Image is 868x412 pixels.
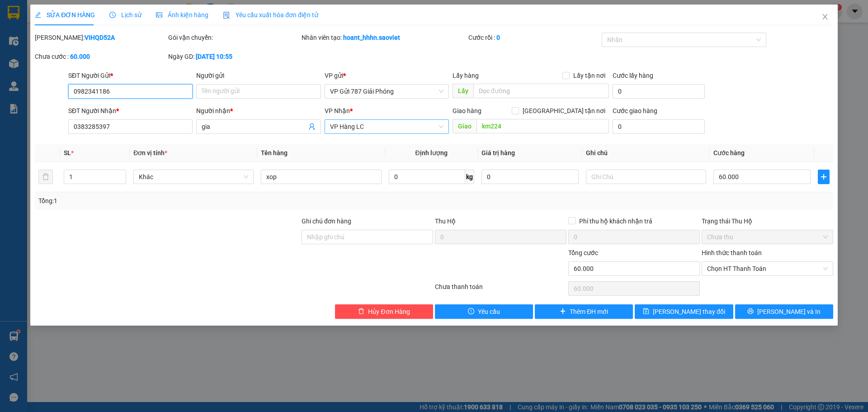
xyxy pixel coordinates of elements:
div: SĐT Người Gửi [68,71,193,81]
button: deleteHủy Đơn Hàng [335,304,433,319]
button: delete [38,170,53,184]
div: [PERSON_NAME]: [35,33,166,43]
span: clock-circle [109,12,116,18]
div: Chưa cước : [35,52,166,62]
b: VIHQD52A [85,34,115,41]
span: close [821,13,829,20]
input: VD: Bàn, Ghế [261,170,381,184]
input: Dọc đường [473,84,609,98]
span: picture [156,12,162,18]
label: Ghi chú đơn hàng [302,218,351,225]
span: Yêu cầu xuất hóa đơn điện tử [223,11,318,19]
span: VP Gửi 787 Giải Phóng [330,85,443,98]
img: icon [223,12,230,19]
input: Cước giao hàng [613,119,705,134]
span: plus [560,308,566,315]
span: Ảnh kiện hàng [156,11,208,19]
span: Cước hàng [713,149,745,156]
div: Người gửi [196,71,321,81]
th: Ghi chú [582,144,710,162]
div: Tổng: 1 [38,196,335,206]
span: Giao [453,119,476,133]
input: Dọc đường [476,119,609,133]
span: save [643,308,649,315]
span: SL [64,149,71,156]
label: Cước giao hàng [613,107,657,114]
button: save[PERSON_NAME] thay đổi [635,304,733,319]
span: Lịch sử [109,11,142,19]
button: plus [818,170,830,184]
span: Phí thu hộ khách nhận trả [576,216,656,226]
span: Giao hàng [453,107,481,114]
div: Gói vận chuyển: [168,33,300,43]
div: Trạng thái Thu Hộ [702,216,833,226]
div: Ngày GD: [168,52,300,62]
span: Tên hàng [261,149,288,156]
span: Hủy Đơn Hàng [368,307,410,317]
span: exclamation-circle [468,308,474,315]
input: Cước lấy hàng [613,84,705,99]
span: Tổng cước [568,249,598,256]
div: Chưa thanh toán [434,282,567,298]
span: Định lượng [415,149,448,156]
label: Hình thức thanh toán [702,249,762,256]
b: hoant_hhhn.saoviet [343,34,400,41]
span: [GEOGRAPHIC_DATA] tận nơi [519,106,609,116]
b: 0 [496,34,500,41]
label: Cước lấy hàng [613,72,653,79]
div: Người nhận [196,106,321,116]
span: printer [747,308,754,315]
span: Thu Hộ [435,218,456,225]
span: VP Hàng LC [330,120,443,133]
span: [PERSON_NAME] và In [757,307,821,317]
span: Lấy [453,84,473,98]
b: [DATE] 10:55 [196,53,232,60]
div: SĐT Người Nhận [68,106,193,116]
span: [PERSON_NAME] thay đổi [653,307,725,317]
span: Đơn vị tính [133,149,167,156]
div: Cước rồi : [468,33,600,43]
span: Chưa thu [707,230,828,244]
button: printer[PERSON_NAME] và In [735,304,833,319]
span: Chọn HT Thanh Toán [707,262,828,275]
span: Thêm ĐH mới [570,307,608,317]
span: Giá trị hàng [481,149,515,156]
span: SỬA ĐƠN HÀNG [35,11,95,19]
button: exclamation-circleYêu cầu [435,304,533,319]
span: edit [35,12,41,18]
span: Yêu cầu [478,307,500,317]
span: delete [358,308,364,315]
button: plusThêm ĐH mới [535,304,633,319]
span: Khác [139,170,248,184]
input: Ghi chú đơn hàng [302,230,433,244]
span: user-add [308,123,316,130]
span: plus [818,173,829,180]
b: 60.000 [70,53,90,60]
div: Nhân viên tạo: [302,33,467,43]
span: kg [465,170,474,184]
span: Lấy hàng [453,72,479,79]
span: Lấy tận nơi [570,71,609,81]
input: Ghi Chú [586,170,706,184]
div: VP gửi [325,71,449,81]
span: VP Nhận [325,107,350,114]
button: Close [812,5,838,30]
